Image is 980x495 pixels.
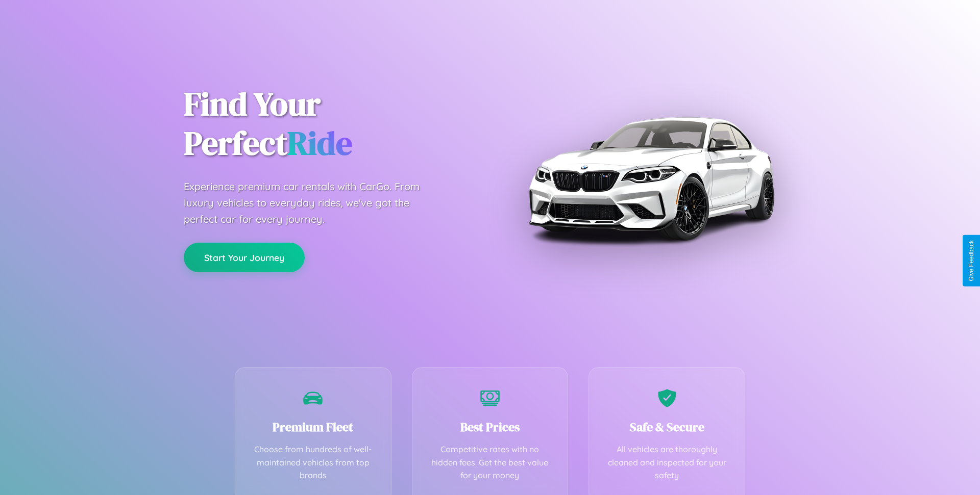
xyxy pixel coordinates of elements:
p: All vehicles are thoroughly cleaned and inspected for your safety [604,443,729,482]
h1: Find Your Perfect [184,85,475,163]
img: Premium BMW car rental vehicle [523,51,778,306]
h3: Safe & Secure [604,419,729,435]
h3: Premium Fleet [251,419,376,435]
span: Ride [287,121,352,165]
div: Give Feedback [968,240,975,281]
p: Choose from hundreds of well-maintained vehicles from top brands [251,443,376,482]
button: Start Your Journey [184,243,305,272]
p: Competitive rates with no hidden fees. Get the best value for your money [428,443,553,482]
p: Experience premium car rentals with CarGo. From luxury vehicles to everyday rides, we've got the ... [184,178,439,227]
h3: Best Prices [428,419,553,435]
